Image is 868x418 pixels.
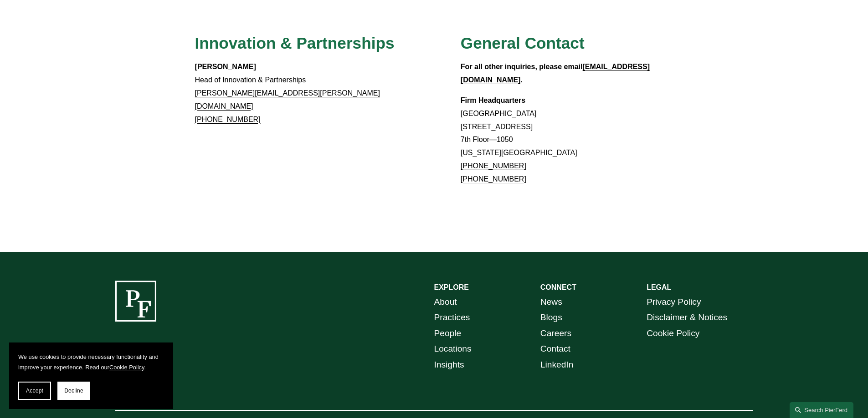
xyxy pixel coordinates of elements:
[540,357,574,373] a: LinkedIn
[434,310,470,326] a: Practices
[109,364,144,371] a: Cookie Policy
[57,382,90,400] button: Decline
[195,60,408,126] p: Head of Innovation & Partnerships
[461,162,526,170] a: [PHONE_NUMBER]
[540,283,576,291] strong: CONNECT
[434,294,457,310] a: About
[461,34,585,52] span: General Contact
[434,341,472,357] a: Locations
[461,175,526,183] a: [PHONE_NUMBER]
[647,310,727,326] a: Disclaimer & Notices
[540,326,571,342] a: Careers
[647,283,671,291] strong: LEGAL
[26,388,43,394] span: Accept
[195,63,256,71] strong: [PERSON_NAME]
[540,310,562,326] a: Blogs
[434,357,464,373] a: Insights
[195,116,261,123] a: [PHONE_NUMBER]
[647,326,699,342] a: Cookie Policy
[9,342,173,409] section: Cookie banner
[540,341,570,357] a: Contact
[18,382,51,400] button: Accept
[461,94,673,186] p: [GEOGRAPHIC_DATA] [STREET_ADDRESS] 7th Floor—1050 [US_STATE][GEOGRAPHIC_DATA]
[540,294,562,310] a: News
[195,89,380,110] a: [PERSON_NAME][EMAIL_ADDRESS][PERSON_NAME][DOMAIN_NAME]
[461,96,525,104] strong: Firm Headquarters
[195,34,395,52] span: Innovation & Partnerships
[520,76,522,84] strong: .
[461,63,583,71] strong: For all other inquiries, please email
[790,402,853,418] a: Search this site
[647,294,701,310] a: Privacy Policy
[64,388,83,394] span: Decline
[434,326,462,342] a: People
[18,352,164,373] p: We use cookies to provide necessary functionality and improve your experience. Read our .
[434,283,469,291] strong: EXPLORE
